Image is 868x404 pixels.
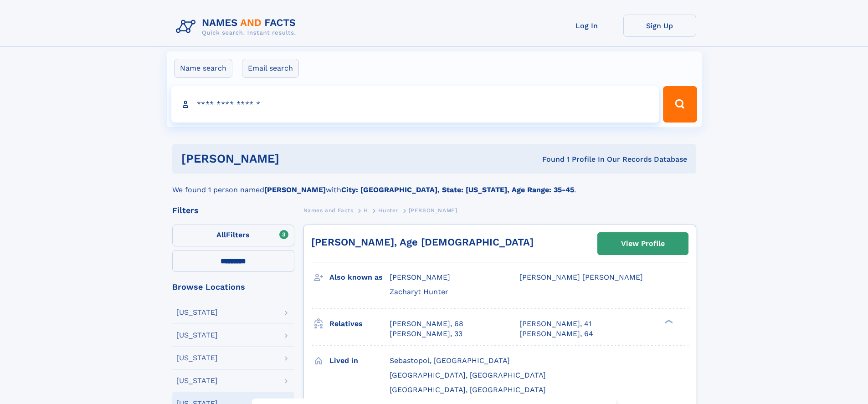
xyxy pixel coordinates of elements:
[181,153,411,164] h1: [PERSON_NAME]
[621,233,665,254] div: View Profile
[390,287,448,296] span: Zacharyt Hunter
[176,354,218,362] div: [US_STATE]
[623,15,696,37] a: Sign Up
[329,316,390,332] h3: Relatives
[311,236,534,248] a: [PERSON_NAME], Age [DEMOGRAPHIC_DATA]
[378,207,398,214] span: Hunter
[242,59,299,78] label: Email search
[303,205,354,216] a: Names and Facts
[378,205,398,216] a: Hunter
[176,332,218,339] div: [US_STATE]
[390,371,546,379] span: [GEOGRAPHIC_DATA], [GEOGRAPHIC_DATA]
[329,353,390,368] h3: Lived in
[550,15,623,37] a: Log In
[341,185,574,194] b: City: [GEOGRAPHIC_DATA], State: [US_STATE], Age Range: 35-45
[172,206,294,215] div: Filters
[176,377,218,384] div: [US_STATE]
[264,185,326,194] b: [PERSON_NAME]
[172,225,294,246] label: Filters
[598,233,688,255] a: View Profile
[663,86,697,123] button: Search Button
[174,59,232,78] label: Name search
[663,318,673,324] div: ❯
[172,283,294,291] div: Browse Locations
[390,319,463,329] a: [PERSON_NAME], 68
[411,154,687,164] div: Found 1 Profile In Our Records Database
[364,207,368,214] span: H
[390,385,546,394] span: [GEOGRAPHIC_DATA], [GEOGRAPHIC_DATA]
[390,356,510,365] span: Sebastopol, [GEOGRAPHIC_DATA]
[409,207,457,214] span: [PERSON_NAME]
[216,230,226,239] span: All
[519,319,591,329] a: [PERSON_NAME], 41
[519,273,643,281] span: [PERSON_NAME] [PERSON_NAME]
[172,174,696,195] div: We found 1 person named with .
[172,15,303,39] img: Logo Names and Facts
[171,86,659,123] input: search input
[176,309,218,316] div: [US_STATE]
[519,329,593,339] a: [PERSON_NAME], 64
[390,329,462,339] a: [PERSON_NAME], 33
[364,205,368,216] a: H
[390,273,450,281] span: [PERSON_NAME]
[329,270,390,285] h3: Also known as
